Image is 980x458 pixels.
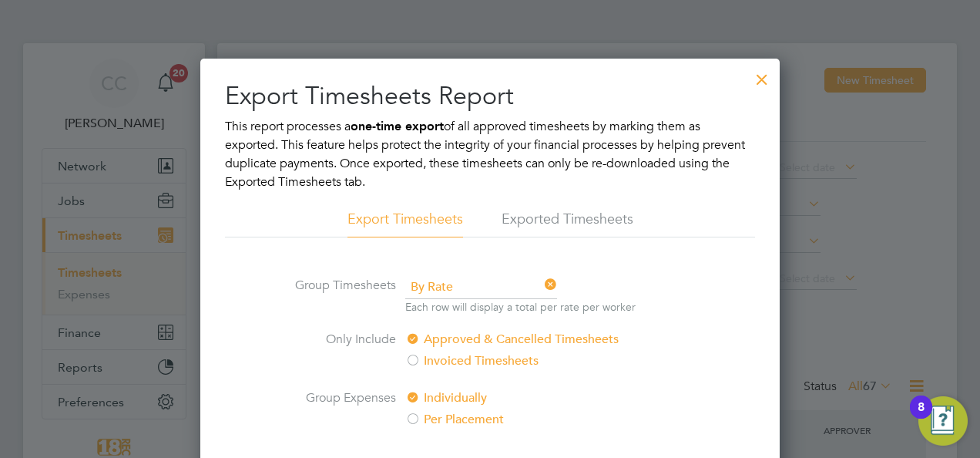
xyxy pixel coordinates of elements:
[405,389,663,407] label: Individually
[405,352,663,370] label: Invoiced Timesheets
[502,210,633,237] li: Exported Timesheets
[405,276,557,299] span: By Rate
[225,80,755,113] h2: Export Timesheets Report
[280,330,396,370] label: Only Include
[351,119,444,133] b: one-time export
[918,396,968,446] button: Open Resource Center, 8 new notifications
[280,276,396,312] label: Group Timesheets
[405,299,636,315] p: Each row will display a total per rate per worker
[225,117,755,191] p: This report processes a of all approved timesheets by marking them as exported. This feature help...
[280,389,396,429] label: Group Expenses
[918,407,925,427] div: 8
[405,330,663,349] label: Approved & Cancelled Timesheets
[347,210,463,237] li: Export Timesheets
[405,410,663,429] label: Per Placement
